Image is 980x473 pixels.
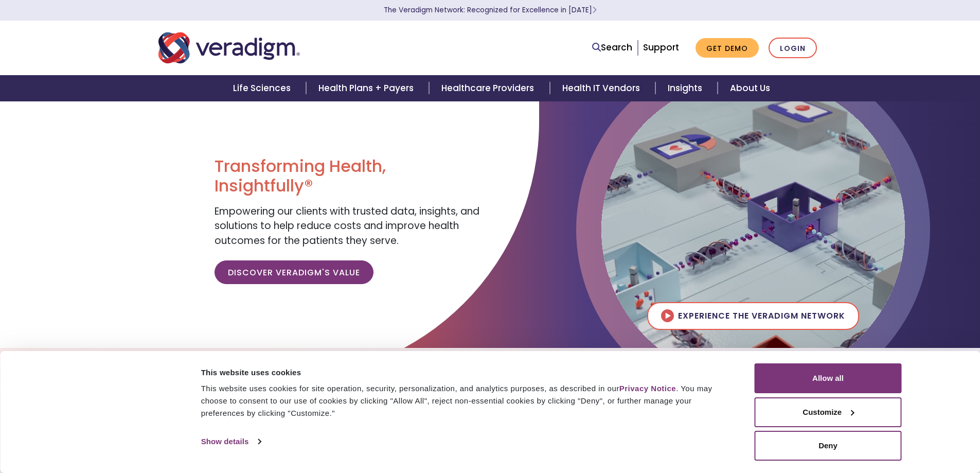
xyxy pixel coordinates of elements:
a: Login [769,38,817,59]
span: Empowering our clients with trusted data, insights, and solutions to help reduce costs and improv... [215,204,479,248]
a: Privacy Notice [619,384,676,393]
a: Show details [201,434,261,449]
a: About Us [718,75,782,101]
a: Health Plans + Payers [306,75,429,101]
a: Insights [655,75,718,101]
a: Healthcare Providers [429,75,549,101]
button: Deny [755,431,902,461]
button: Allow all [755,363,902,393]
img: Veradigm logo [158,31,300,65]
div: This website uses cookies [201,366,732,379]
a: Get Demo [696,38,759,58]
h1: Transforming Health, Insightfully® [215,156,482,196]
a: The Veradigm Network: Recognized for Excellence in [DATE]Learn More [384,5,597,15]
a: Search [592,41,632,55]
a: Discover Veradigm's Value [215,260,373,284]
a: Health IT Vendors [550,75,655,101]
span: Learn More [592,5,597,15]
a: Life Sciences [221,75,306,101]
a: Support [643,41,679,54]
button: Customize [755,397,902,427]
div: This website uses cookies for site operation, security, personalization, and analytics purposes, ... [201,382,732,419]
